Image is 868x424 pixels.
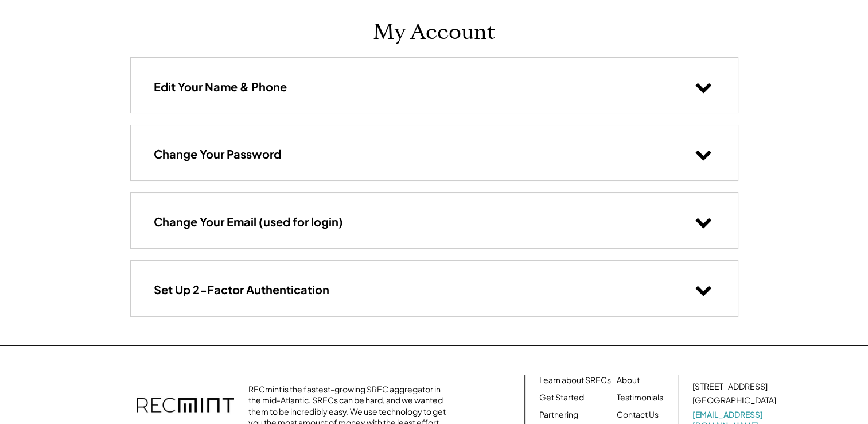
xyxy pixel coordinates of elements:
[539,375,611,386] a: Learn about SRECs
[539,392,584,403] a: Get Started
[539,409,578,421] a: Partnering
[617,375,640,386] a: About
[692,395,776,406] div: [GEOGRAPHIC_DATA]
[373,19,496,46] h1: My Account
[154,282,329,297] h3: Set Up 2-Factor Authentication
[154,214,343,229] h3: Change Your Email (used for login)
[154,147,281,161] h3: Change Your Password
[692,381,768,392] div: [STREET_ADDRESS]
[617,409,659,421] a: Contact Us
[617,392,663,403] a: Testimonials
[154,79,287,94] h3: Edit Your Name & Phone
